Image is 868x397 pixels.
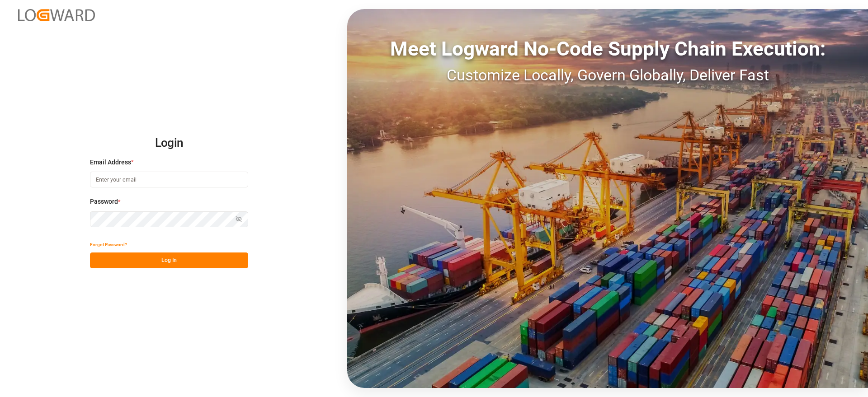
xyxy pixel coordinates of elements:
img: Logward_new_orange.png [18,9,95,21]
button: Forgot Password? [90,237,127,252]
button: Log In [90,252,248,268]
h2: Login [90,129,248,158]
span: Email Address [90,158,131,167]
div: Customize Locally, Govern Globally, Deliver Fast [347,64,868,87]
input: Enter your email [90,172,248,187]
div: Meet Logward No-Code Supply Chain Execution: [347,34,868,64]
span: Password [90,197,118,206]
